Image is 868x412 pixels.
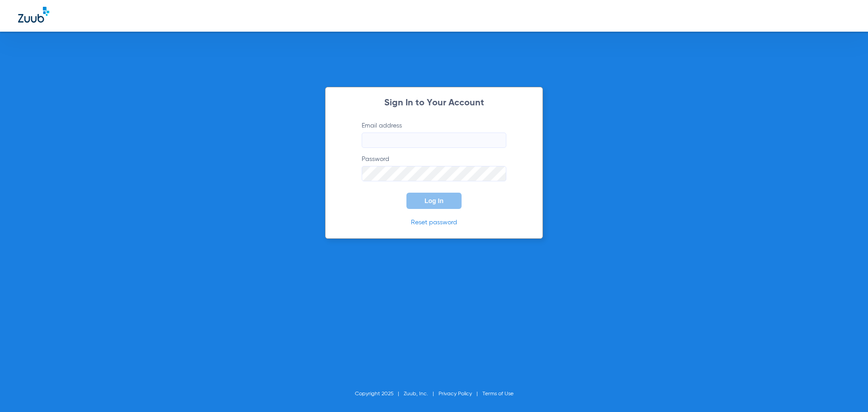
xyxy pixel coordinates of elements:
li: Zuub, Inc. [404,389,439,398]
a: Privacy Policy [439,391,472,397]
input: Email address [362,133,506,148]
label: Password [362,155,506,181]
button: Log In [406,193,462,209]
label: Email address [362,121,506,148]
a: Reset password [411,219,457,226]
img: Zuub Logo [18,7,49,23]
a: Terms of Use [482,391,514,397]
li: Copyright 2025 [355,389,404,398]
input: Password [362,166,506,181]
span: Log In [425,197,443,204]
h2: Sign In to Your Account [348,99,520,108]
